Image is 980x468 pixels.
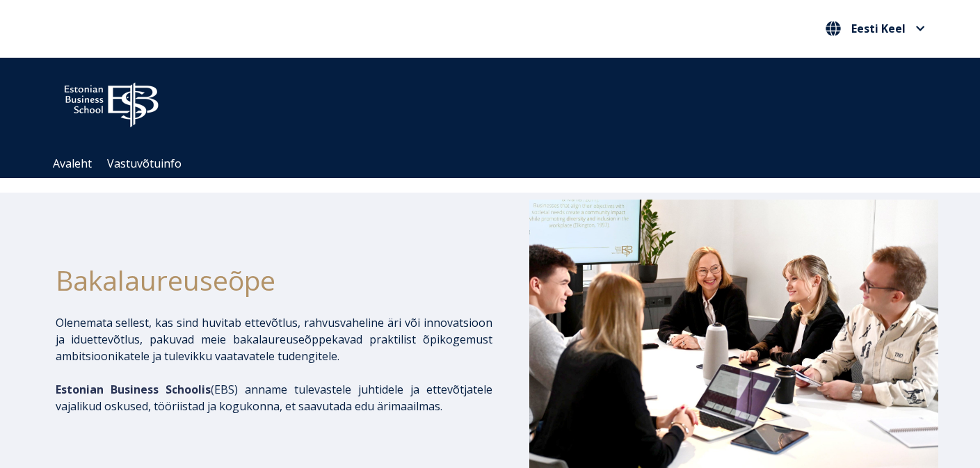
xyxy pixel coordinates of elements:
div: Navigation Menu [45,150,949,178]
a: Vastuvõtuinfo [107,156,182,171]
button: Eesti Keel [822,17,929,40]
span: ( [56,382,214,397]
h1: Bakalaureuseõpe [56,259,492,300]
span: Estonian Business Schoolis [56,382,211,397]
span: Eesti Keel [851,23,906,34]
img: ebs_logo2016_white [52,72,170,131]
a: Avaleht [53,156,92,171]
nav: Vali oma keel [822,17,929,40]
p: Olenemata sellest, kas sind huvitab ettevõtlus, rahvusvaheline äri või innovatsioon ja iduettevõt... [56,314,492,364]
p: EBS) anname tulevastele juhtidele ja ettevõtjatele vajalikud oskused, tööriistad ja kogukonna, et... [56,381,492,414]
